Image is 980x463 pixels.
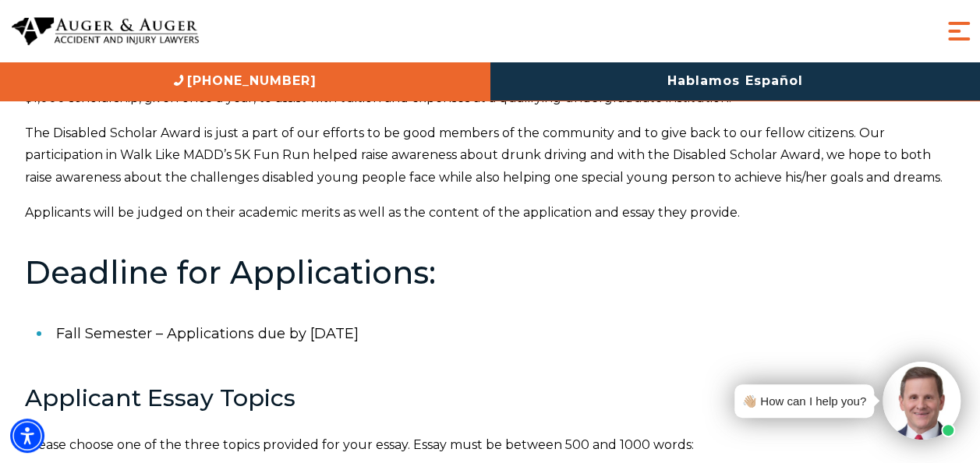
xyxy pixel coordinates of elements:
[12,17,199,46] img: Auger & Auger Accident and Injury Lawyers Logo
[10,419,44,453] div: Accessibility Menu
[883,362,961,440] img: Intaker widget Avatar
[25,385,956,411] h3: Applicant Essay Topics
[25,122,956,189] p: The Disabled Scholar Award is just a part of our efforts to be good members of the community and ...
[742,391,866,412] div: 👋🏼 How can I help you?
[25,434,956,457] p: Please choose one of the three topics provided for your essay. Essay must be between 500 and 1000...
[25,202,956,224] p: Applicants will be judged on their academic merits as well as the content of the application and ...
[943,16,975,47] button: Menu
[25,256,956,290] h2: Deadline for Applications:
[56,313,956,354] li: Fall Semester – Applications due by [DATE]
